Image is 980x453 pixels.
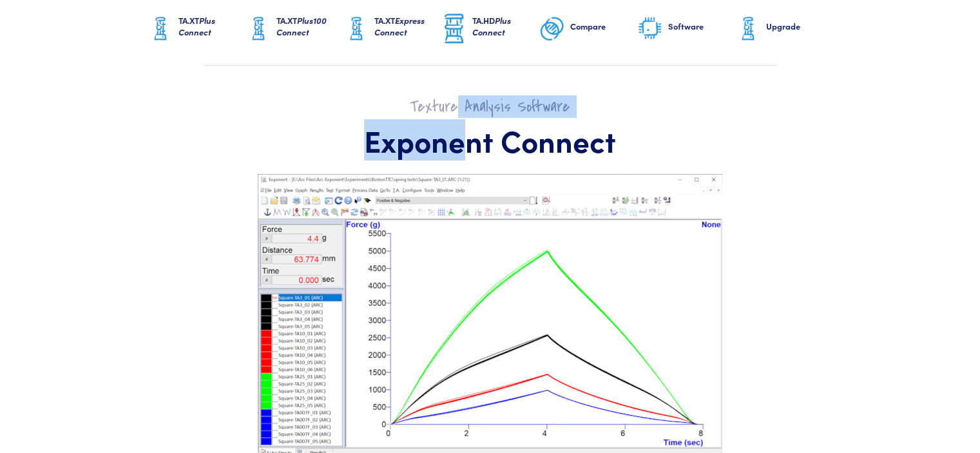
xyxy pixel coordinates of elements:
span: Plus Connect [472,14,511,38]
img: ta-xt-graphic.png [148,13,173,45]
img: ta-hd-graphic.png [441,12,467,46]
img: ta-xt-graphic.png [245,13,271,45]
h6: Software [668,21,735,32]
img: compare-graphic.png [539,13,565,45]
span: Express Connect [374,14,425,38]
img: software-graphic.png [637,15,663,43]
span: Plus Connect [178,14,215,38]
h6: TA.XT [374,15,441,38]
h6: Compare [570,21,637,32]
img: ta-xt-graphic.png [735,13,761,45]
h2: Texture Analysis Software [104,97,877,117]
h1: Exponent Connect [104,122,877,159]
h6: TA.XT [178,15,245,38]
h6: TA.XT [276,15,343,38]
img: ta-xt-graphic.png [343,13,369,45]
span: Plus100 Connect [276,14,327,38]
h6: TA.HD [472,15,539,38]
h6: Upgrade [766,21,833,32]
